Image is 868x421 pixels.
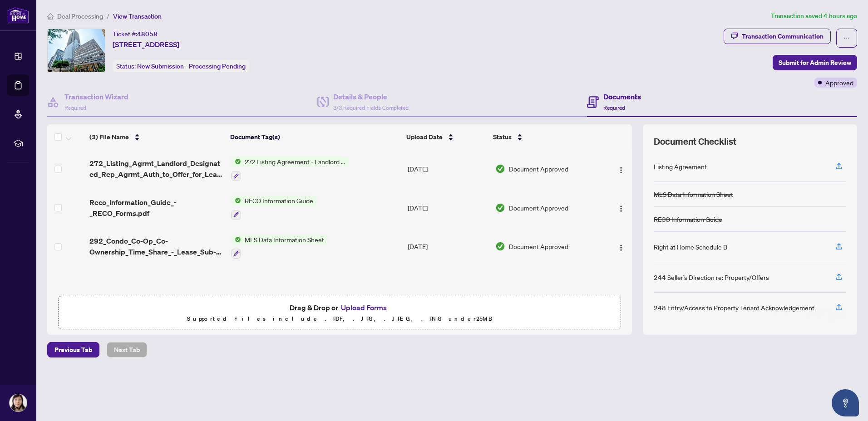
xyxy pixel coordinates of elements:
span: View Transaction [113,12,162,20]
img: Status Icon [231,235,241,245]
button: Status IconMLS Data Information Sheet [231,235,328,259]
span: Previous Tab [54,343,92,357]
h4: Documents [603,91,641,102]
button: Logo [614,239,628,254]
span: RECO Information Guide [241,196,317,206]
td: [DATE] [404,149,492,188]
img: Document Status [495,203,505,213]
img: Status Icon [231,196,241,206]
span: ellipsis [843,35,850,41]
td: [DATE] [404,227,492,266]
span: Upload Date [406,132,443,142]
span: Approved [825,78,853,88]
span: 48058 [137,30,158,38]
span: [STREET_ADDRESS] [113,39,179,50]
div: MLS Data Information Sheet [654,189,733,199]
img: IMG-C12332211_1.jpg [48,29,105,72]
div: RECO Information Guide [654,214,722,224]
span: (3) File Name [89,132,129,142]
div: Transaction Communication [742,29,824,44]
span: home [47,13,54,20]
div: 248 Entry/Access to Property Tenant Acknowledgement [654,303,814,313]
span: Status [493,132,512,142]
th: (3) File Name [86,124,227,150]
button: Previous Tab [47,342,99,357]
div: Right at Home Schedule B [654,242,727,252]
img: Document Status [495,164,505,174]
span: Document Approved [509,241,568,251]
button: Submit for Admin Review [773,55,857,70]
div: 244 Seller’s Direction re: Property/Offers [654,272,769,282]
td: [DATE] [404,188,492,227]
span: Deal Processing [57,12,103,20]
img: Status Icon [231,157,241,166]
button: Transaction Communication [724,29,831,44]
img: Profile Icon [10,394,27,411]
li: / [107,11,109,21]
img: Logo [617,244,625,251]
button: Status Icon272 Listing Agreement - Landlord Designated Representation Agreement Authority to Offe... [231,157,349,181]
span: Drag & Drop or [290,302,390,313]
p: Supported files include .PDF, .JPG, .JPEG, .PNG under 25 MB [64,313,615,324]
img: logo [7,7,29,24]
div: Ticket #: [113,29,158,39]
span: Submit for Admin Review [779,55,851,70]
th: Upload Date [403,124,490,150]
span: Reco_Information_Guide_-_RECO_Forms.pdf [89,197,224,219]
div: Listing Agreement [654,162,707,171]
img: Logo [617,205,625,212]
button: Logo [614,201,628,215]
span: 3/3 Required Fields Completed [333,104,409,111]
button: Open asap [832,389,859,416]
button: Status IconRECO Information Guide [231,196,317,220]
span: Required [603,104,625,111]
button: Upload Forms [338,302,390,313]
span: Document Approved [509,203,568,213]
img: Logo [617,166,625,174]
span: Document Approved [509,164,568,174]
th: Status [489,124,598,150]
h4: Details & People [333,91,409,102]
span: 272 Listing Agreement - Landlord Designated Representation Agreement Authority to Offer for Lease [241,157,349,166]
h4: Transaction Wizard [64,91,128,102]
button: Logo [614,162,628,176]
button: Next Tab [107,342,147,357]
span: Required [64,104,86,111]
div: Status: [113,60,249,72]
span: 292_Condo_Co-Op_Co-Ownership_Time_Share_-_Lease_Sub-Lease_MLS_Data_Information_Form_-_PropTx-[PER... [89,235,224,257]
span: New Submission - Processing Pending [137,62,246,70]
img: Document Status [495,241,505,251]
span: MLS Data Information Sheet [241,235,328,245]
th: Document Tag(s) [227,124,403,150]
article: Transaction saved 4 hours ago [771,11,857,21]
span: 272_Listing_Agrmt_Landlord_Designated_Rep_Agrmt_Auth_to_Offer_for_Lease_-_PropTx-[PERSON_NAME].pdf [89,158,224,180]
span: Document Checklist [654,135,736,148]
span: Drag & Drop orUpload FormsSupported files include .PDF, .JPG, .JPEG, .PNG under25MB [59,296,621,330]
